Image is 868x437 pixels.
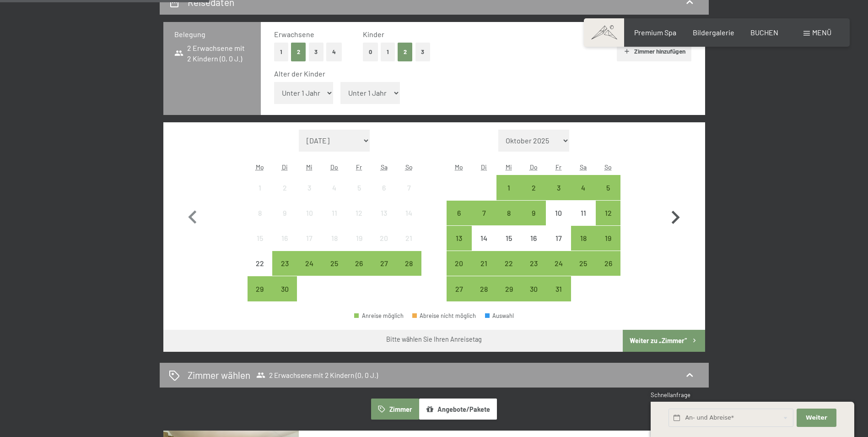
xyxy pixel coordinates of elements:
[455,163,463,171] abbr: Montag
[473,260,496,283] div: 21
[396,226,421,251] div: Sun Sep 21 2025
[547,260,570,283] div: 24
[347,226,372,251] div: Anreise nicht möglich
[248,175,272,200] div: Mon Sep 01 2025
[348,260,371,283] div: 26
[546,201,571,225] div: Anreise nicht möglich
[485,313,514,319] div: Auswahl
[272,201,297,225] div: Tue Sep 09 2025
[604,163,612,171] abbr: Sonntag
[521,276,546,301] div: Anreise möglich
[396,175,421,200] div: Sun Sep 07 2025
[323,184,346,207] div: 4
[521,251,546,276] div: Anreise möglich
[272,251,297,276] div: Tue Sep 23 2025
[521,175,546,200] div: Thu Oct 02 2025
[546,201,571,225] div: Fri Oct 10 2025
[472,226,496,251] div: Tue Oct 14 2025
[447,251,471,276] div: Mon Oct 20 2025
[634,28,676,37] a: Premium Spa
[496,201,521,225] div: Wed Oct 08 2025
[372,260,395,283] div: 27
[693,28,734,37] span: Bildergalerie
[546,175,571,200] div: Fri Oct 03 2025
[322,175,347,200] div: Anreise nicht möglich
[273,285,296,308] div: 30
[256,163,264,171] abbr: Montag
[473,235,496,257] div: 14
[306,163,313,171] abbr: Mittwoch
[472,226,496,251] div: Anreise nicht möglich
[322,226,347,251] div: Anreise nicht möglich
[372,251,396,276] div: Anreise möglich
[323,260,346,283] div: 25
[662,130,689,302] button: Nächster Monat
[372,226,396,251] div: Anreise nicht möglich
[571,175,596,200] div: Sat Oct 04 2025
[272,276,297,301] div: Tue Sep 30 2025
[572,235,595,257] div: 18
[597,209,620,232] div: 12
[447,201,471,225] div: Mon Oct 06 2025
[248,201,272,225] div: Anreise nicht möglich
[651,391,690,399] span: Schnellanfrage
[372,235,395,257] div: 20
[412,313,476,319] div: Abreise nicht möglich
[248,235,271,257] div: 15
[248,251,272,276] div: Anreise nicht möglich
[273,260,296,283] div: 23
[447,260,470,283] div: 20
[397,260,420,283] div: 28
[481,163,487,171] abbr: Dienstag
[347,251,372,276] div: Fri Sep 26 2025
[297,226,322,251] div: Anreise nicht möglich
[750,28,778,37] a: BUCHEN
[447,235,470,257] div: 13
[597,184,620,207] div: 5
[547,285,570,308] div: 31
[596,226,620,251] div: Anreise möglich
[248,209,271,232] div: 8
[547,209,570,232] div: 10
[546,175,571,200] div: Anreise möglich
[521,201,546,225] div: Thu Oct 09 2025
[273,184,296,207] div: 2
[521,276,546,301] div: Thu Oct 30 2025
[571,226,596,251] div: Anreise möglich
[496,226,521,251] div: Wed Oct 15 2025
[496,175,521,200] div: Wed Oct 01 2025
[571,201,596,225] div: Anreise nicht möglich
[447,276,471,301] div: Anreise möglich
[322,226,347,251] div: Thu Sep 18 2025
[522,235,545,257] div: 16
[381,43,395,61] button: 1
[496,175,521,200] div: Anreise möglich
[282,163,288,171] abbr: Dienstag
[472,276,496,301] div: Anreise möglich
[347,226,372,251] div: Fri Sep 19 2025
[496,251,521,276] div: Wed Oct 22 2025
[447,201,471,225] div: Anreise möglich
[397,184,420,207] div: 7
[272,201,297,225] div: Anreise nicht möglich
[546,226,571,251] div: Fri Oct 17 2025
[522,209,545,232] div: 9
[447,285,470,308] div: 27
[497,260,520,283] div: 22
[396,201,421,225] div: Anreise nicht möglich
[372,209,395,232] div: 13
[396,226,421,251] div: Anreise nicht möglich
[447,226,471,251] div: Anreise möglich
[397,235,420,257] div: 21
[473,209,496,232] div: 7
[248,226,272,251] div: Mon Sep 15 2025
[248,226,272,251] div: Anreise nicht möglich
[363,30,384,38] span: Kinder
[248,251,272,276] div: Mon Sep 22 2025
[472,201,496,225] div: Tue Oct 07 2025
[397,209,420,232] div: 14
[348,235,371,257] div: 19
[272,175,297,200] div: Anreise nicht möglich
[322,251,347,276] div: Anreise möglich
